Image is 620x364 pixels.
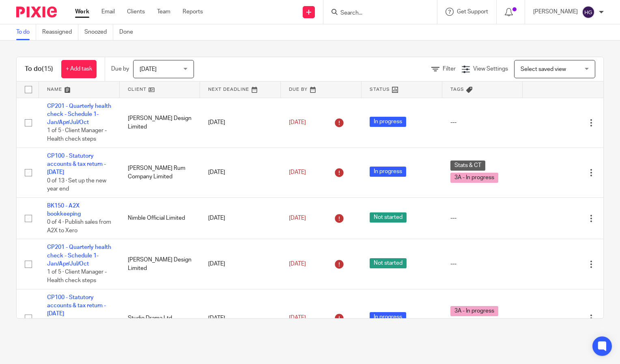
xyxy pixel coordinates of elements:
a: Team [157,8,170,16]
td: [DATE] [200,98,281,148]
img: Pixie [16,6,57,17]
span: Stats & CT [450,161,485,171]
span: [DATE] [289,215,306,221]
a: + Add task [61,60,97,78]
span: In progress [370,117,406,127]
a: Work [75,8,89,16]
span: 0 of 13 · Set up the new year end [47,178,106,192]
span: [DATE] [289,120,306,125]
span: Get Support [457,9,488,15]
a: BK150 - A2X bookkeeping [47,203,81,217]
a: Clients [127,8,145,16]
span: 1 of 5 · Client Manager - Health check steps [47,128,107,142]
td: [PERSON_NAME] Rum Company Limited [120,148,200,197]
span: [DATE] [289,315,306,321]
span: In progress [370,312,406,322]
a: Snoozed [84,24,113,40]
a: Email [101,8,115,16]
span: [DATE] [289,261,306,267]
span: In progress [370,167,406,177]
p: Due by [111,65,129,73]
td: Studio Drama Ltd [120,289,200,347]
span: [DATE] [140,66,157,72]
td: [DATE] [200,289,281,347]
div: --- [450,214,515,222]
input: Search [340,10,413,17]
a: Reassigned [42,24,78,40]
span: View Settings [473,66,508,72]
td: [PERSON_NAME] Design Limited [120,239,200,289]
a: CP100 - Statutory accounts & tax return - [DATE] [47,153,106,176]
span: 3A - In progress [450,306,498,316]
td: [DATE] [200,239,281,289]
a: CP201 - Quarterly health check - Schedule 1- Jan/Apr/Jul/Oct [47,244,111,267]
h1: To do [25,65,53,73]
td: [DATE] [200,197,281,239]
span: 1 of 5 · Client Manager - Health check steps [47,270,107,284]
img: svg%3E [582,6,595,19]
span: 3A - In progress [450,173,498,183]
a: Done [119,24,139,40]
td: [PERSON_NAME] Design Limited [120,98,200,148]
span: [DATE] [289,169,306,175]
span: (15) [42,66,53,72]
span: Not started [370,258,407,268]
div: --- [450,118,515,126]
a: CP201 - Quarterly health check - Schedule 1- Jan/Apr/Jul/Oct [47,103,111,126]
div: --- [450,260,515,268]
span: Tags [450,87,464,92]
a: Reports [183,8,203,16]
a: To do [16,24,36,40]
td: Nimble Official Limited [120,197,200,239]
span: Filter [443,66,456,72]
span: 0 of 4 · Publish sales from A2X to Xero [47,220,111,234]
span: Select saved view [521,66,566,72]
span: Not started [370,212,407,223]
a: CP100 - Statutory accounts & tax return - [DATE] [47,295,106,317]
td: [DATE] [200,148,281,197]
p: [PERSON_NAME] [533,8,578,16]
